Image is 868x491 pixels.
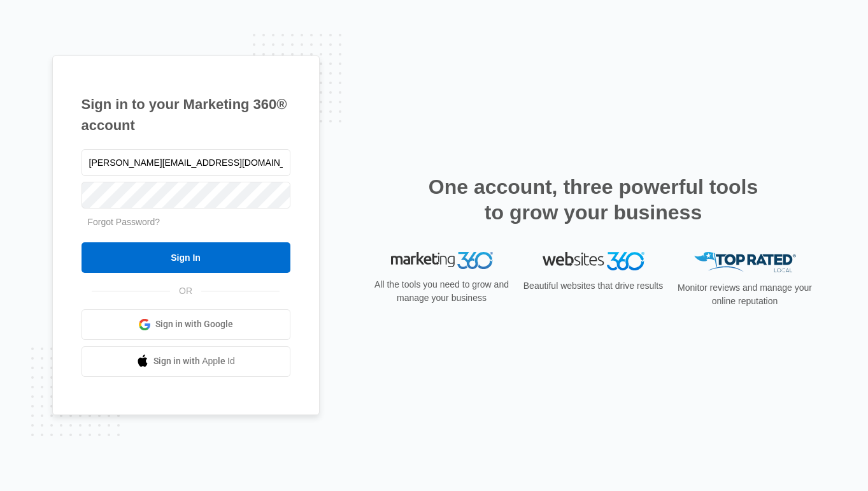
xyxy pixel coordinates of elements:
[82,346,290,377] a: Sign in with Apple Id
[371,278,513,305] p: All the tools you need to grow and manage your business
[694,252,796,273] img: Top Rated Local
[82,94,290,136] h1: Sign in to your Marketing 360® account
[674,281,816,308] p: Monitor reviews and manage your online reputation
[82,309,290,340] a: Sign in with Google
[522,279,665,293] p: Beautiful websites that drive results
[391,252,493,270] img: Marketing 360
[82,149,290,176] input: Email
[88,217,160,227] a: Forgot Password?
[82,242,290,273] input: Sign In
[543,252,644,270] img: Websites 360
[155,318,233,331] span: Sign in with Google
[153,355,235,368] span: Sign in with Apple Id
[170,284,201,298] span: OR
[425,174,762,225] h2: One account, three powerful tools to grow your business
